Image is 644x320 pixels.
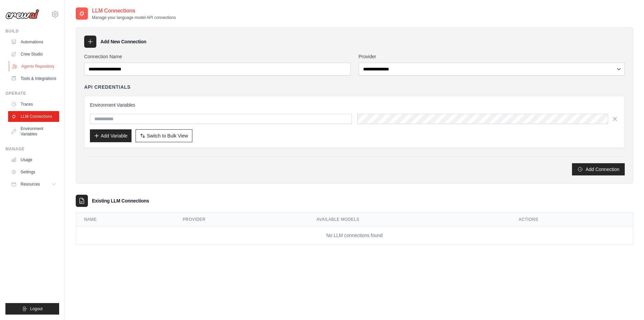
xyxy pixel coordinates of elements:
[76,227,633,244] td: No LLM connections found
[90,129,132,142] button: Add Variable
[8,49,59,60] a: Crew Studio
[147,132,188,139] span: Switch to Bulk View
[8,99,59,110] a: Traces
[359,53,625,60] label: Provider
[8,73,59,84] a: Tools & Integrations
[92,7,176,15] h2: LLM Connections
[8,123,59,140] a: Environment Variables
[8,179,59,190] button: Resources
[21,182,40,187] span: Resources
[76,213,175,227] th: Name
[8,154,59,165] a: Usage
[90,102,619,108] h3: Environment Variables
[5,9,39,19] img: Logo
[5,303,59,315] button: Logout
[5,91,59,96] div: Operate
[136,129,192,142] button: Switch to Bulk View
[8,111,59,122] a: LLM Connections
[175,213,309,227] th: Provider
[5,146,59,152] div: Manage
[92,15,176,20] p: Manage your language model API connections
[84,84,130,90] h4: API Credentials
[84,53,351,60] label: Connection Name
[8,167,59,177] a: Settings
[8,37,59,47] a: Automations
[100,38,146,45] h3: Add New Connection
[9,61,60,72] a: Agents Repository
[572,163,625,175] button: Add Connection
[5,28,59,34] div: Build
[510,213,633,227] th: Actions
[30,306,43,312] span: Logout
[308,213,510,227] th: Available Models
[92,197,149,204] h3: Existing LLM Connections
